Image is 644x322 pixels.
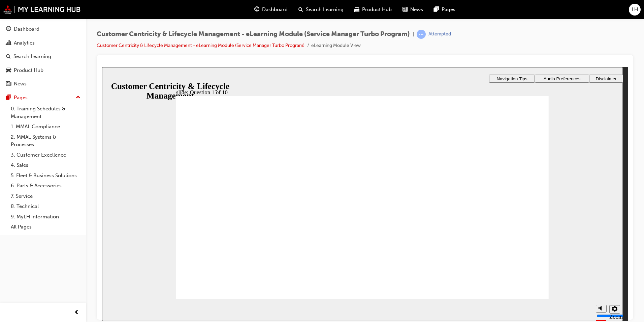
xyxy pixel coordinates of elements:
button: Settings [507,238,518,246]
a: All Pages [8,222,83,232]
div: Search Learning [13,53,51,60]
button: LH [629,4,641,16]
span: News [410,6,423,14]
div: Analytics [14,39,35,47]
a: 3. Customer Excellence [8,150,83,160]
button: DashboardAnalyticsSearch LearningProduct HubNews [3,22,83,91]
a: 8. Technical [8,201,83,212]
span: pages-icon [434,5,439,14]
span: search-icon [6,54,11,60]
div: News [14,80,27,88]
a: 7. Service [8,191,83,202]
a: 4. Sales [8,160,83,170]
a: 2. MMAL Systems & Processes [8,132,83,150]
input: volume [494,246,538,251]
span: news-icon [6,81,11,87]
a: guage-iconDashboard [249,3,293,17]
span: news-icon [402,5,408,14]
button: Pages [3,91,83,104]
div: misc controls [490,232,517,254]
a: 5. Fleet & Business Solutions [8,170,83,181]
a: news-iconNews [397,3,428,17]
a: Analytics [3,37,83,49]
a: Search Learning [3,50,83,63]
a: 0. Training Schedules & Management [8,104,83,122]
span: car-icon [6,68,11,74]
a: car-iconProduct Hub [349,3,397,17]
a: pages-iconPages [428,3,461,17]
div: Pages [14,94,28,102]
a: News [3,78,83,90]
span: car-icon [354,5,359,14]
span: prev-icon [74,308,79,317]
span: search-icon [298,5,303,14]
span: Product Hub [362,6,392,14]
div: Product Hub [14,66,43,74]
a: Product Hub [3,64,83,77]
label: Zoom to fit [507,246,521,266]
div: Dashboard [14,25,39,33]
span: guage-icon [254,5,259,14]
a: Dashboard [3,23,83,35]
li: eLearning Module View [311,42,361,50]
a: 9. MyLH Information [8,212,83,222]
span: Customer Centricity & Lifecycle Management - eLearning Module (Service Manager Turbo Program) [97,30,410,38]
span: pages-icon [6,95,11,101]
span: Disclaimer [493,9,514,14]
span: LH [632,6,638,14]
img: mmal [3,5,81,14]
span: up-icon [76,93,80,102]
a: search-iconSearch Learning [293,3,349,17]
button: Mute (Ctrl+Alt+M) [494,238,505,245]
a: Customer Centricity & Lifecycle Management - eLearning Module (Service Manager Turbo Program) [97,43,304,48]
span: Navigation Tips [394,9,425,14]
span: chart-icon [6,40,11,46]
span: Audio Preferences [442,9,479,14]
button: Disclaimer [487,7,521,16]
span: guage-icon [6,26,11,32]
span: Search Learning [306,6,344,14]
div: Attempted [428,31,451,37]
a: 6. Parts & Accessories [8,181,83,191]
span: Pages [442,6,455,14]
span: | [413,30,414,38]
span: Dashboard [262,6,288,14]
button: Navigation Tips [387,7,433,16]
button: Audio Preferences [433,7,487,16]
span: learningRecordVerb_ATTEMPT-icon [417,30,426,39]
a: 1. MMAL Compliance [8,122,83,132]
